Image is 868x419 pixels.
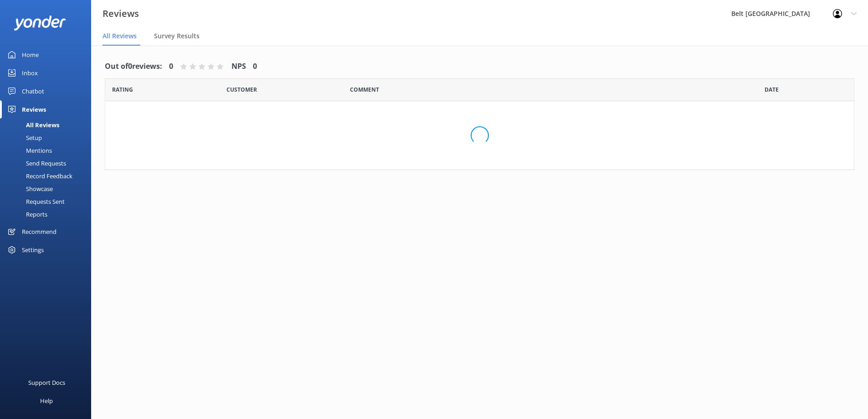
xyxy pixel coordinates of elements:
a: Showcase [5,182,91,195]
div: Send Requests [5,157,66,170]
a: All Reviews [5,119,91,131]
a: Setup [5,131,91,144]
a: Reports [5,208,91,221]
div: Setup [5,131,42,144]
div: Home [22,46,39,64]
span: Survey Results [154,31,200,41]
h4: 0 [169,61,173,72]
a: Record Feedback [5,170,91,182]
div: Recommend [22,222,56,241]
a: Send Requests [5,157,91,170]
h4: NPS [231,61,246,72]
h4: Out of 0 reviews: [105,61,162,72]
div: Inbox [22,64,38,82]
div: Showcase [5,182,53,195]
span: Question [350,85,379,94]
h3: Reviews [103,6,139,21]
div: Help [40,392,53,410]
h4: 0 [253,61,257,72]
span: Date [226,85,257,94]
div: Support Docs [28,373,65,392]
img: yonder-white-logo.png [14,16,66,31]
span: Date [765,85,779,94]
span: Date [112,85,133,94]
div: Chatbot [22,82,44,100]
a: Mentions [5,144,91,157]
div: Requests Sent [5,195,65,208]
div: Reviews [22,100,46,119]
a: Requests Sent [5,195,91,208]
div: All Reviews [5,119,59,131]
div: Settings [22,241,44,259]
div: Reports [5,208,47,221]
div: Record Feedback [5,170,72,182]
div: Mentions [5,144,52,157]
span: All Reviews [103,31,137,41]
